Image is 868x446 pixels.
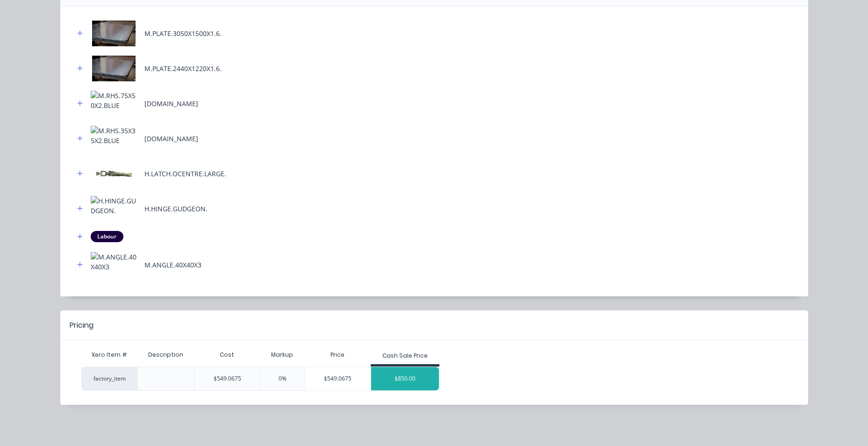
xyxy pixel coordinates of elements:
div: $549.0675 [305,367,371,390]
img: M.ANGLE.40X40X3 [91,252,137,278]
img: M.PLATE.2440X1220X1.6. [91,56,137,81]
div: factory_item [81,367,137,391]
div: Description [141,343,191,367]
div: Cash Sale Price [382,352,428,360]
div: H.HINGE.GUDGEON. [144,204,208,214]
div: $850.00 [371,367,439,390]
div: Labour [91,231,123,242]
img: H.HINGE.GUDGEON. [91,196,137,222]
img: M.RHS.35X35X2.BLUE [91,126,137,151]
div: Cost [194,345,260,364]
div: M.PLATE.3050X1500X1.6. [144,29,222,38]
div: H.LATCH.OCENTRE.LARGE. [144,169,226,179]
div: $549.0675 [194,367,260,391]
div: Pricing [70,320,93,331]
div: Markup [260,345,305,364]
div: 0% [260,367,305,391]
div: [DOMAIN_NAME] [144,134,198,144]
img: M.RHS.75X50X2.BLUE [91,91,137,116]
img: M.PLATE.3050X1500X1.6. [91,21,137,46]
div: Xero Item # [81,345,137,364]
div: Price [305,345,371,364]
div: M.ANGLE.40X40X3 [144,260,201,270]
div: M.PLATE.2440X1220X1.6. [144,64,222,73]
div: [DOMAIN_NAME] [144,99,198,108]
img: H.LATCH.OCENTRE.LARGE. [91,161,137,187]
